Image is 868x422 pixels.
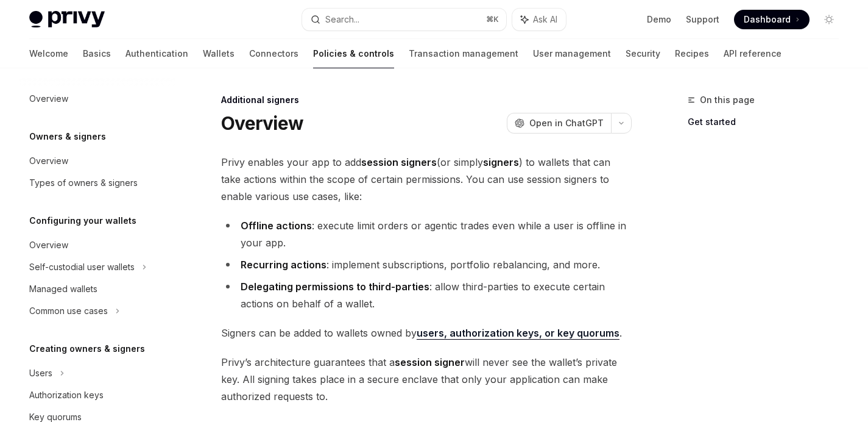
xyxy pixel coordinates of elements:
span: Privy enables your app to add (or simply ) to wallets that can take actions within the scope of c... [221,154,632,205]
div: Search... [325,12,359,27]
div: Authorization keys [29,388,104,402]
div: Users [29,366,52,381]
strong: Offline actions [241,220,312,232]
li: : execute limit orders or agentic trades even while a user is offline in your app. [221,217,632,251]
strong: session signer [395,356,465,368]
a: users, authorization keys, or key quorums [417,327,619,340]
a: User management [533,39,611,68]
a: API reference [724,39,782,68]
li: : implement subscriptions, portfolio rebalancing, and more. [221,256,632,273]
a: Overview [19,234,175,256]
button: Open in ChatGPT [507,113,611,134]
a: Basics [83,39,111,68]
div: Common use cases [29,304,108,318]
strong: Delegating permissions to third-parties [241,281,429,293]
a: Transaction management [409,39,518,68]
a: Authentication [125,39,188,68]
a: Security [626,39,660,68]
h5: Creating owners & signers [29,342,145,356]
span: On this page [700,93,755,107]
li: : allow third-parties to execute certain actions on behalf of a wallet. [221,278,632,312]
span: Privy’s architecture guarantees that a will never see the wallet’s private key. All signing takes... [221,354,632,405]
a: Overview [19,150,175,172]
strong: session signers [361,156,437,168]
h5: Configuring your wallets [29,213,136,228]
button: Ask AI [512,9,566,30]
a: Dashboard [734,10,810,29]
a: Demo [647,13,671,26]
span: Open in ChatGPT [529,117,604,129]
h1: Overview [221,112,303,134]
a: Welcome [29,39,68,68]
div: Self-custodial user wallets [29,260,135,274]
span: Ask AI [533,13,557,26]
a: Connectors [249,39,298,68]
div: Types of owners & signers [29,176,138,190]
strong: Recurring actions [241,259,326,271]
a: Types of owners & signers [19,172,175,194]
div: Overview [29,154,68,168]
span: Signers can be added to wallets owned by . [221,324,632,342]
a: Overview [19,88,175,110]
a: Authorization keys [19,384,175,406]
div: Managed wallets [29,282,97,296]
a: Policies & controls [313,39,394,68]
button: Search...⌘K [302,9,506,30]
img: light logo [29,11,105,28]
div: Overview [29,91,68,106]
a: Managed wallets [19,278,175,300]
span: Dashboard [744,13,791,26]
div: Overview [29,238,68,252]
a: Recipes [675,39,709,68]
button: Toggle dark mode [819,10,839,29]
a: Get started [688,112,849,132]
strong: signers [483,156,519,168]
a: Wallets [203,39,235,68]
span: ⌘ K [486,15,499,24]
h5: Owners & signers [29,129,106,144]
a: Support [686,13,719,26]
div: Additional signers [221,94,632,106]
